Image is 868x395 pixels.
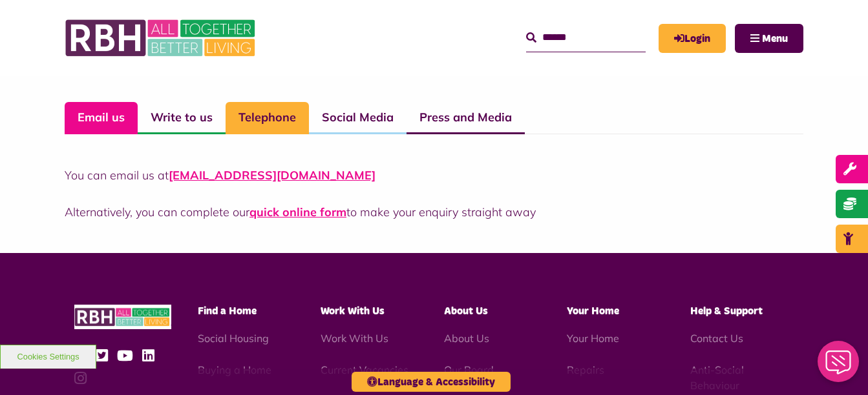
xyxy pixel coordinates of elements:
[444,363,494,376] a: Our Board
[169,168,376,183] a: [EMAIL_ADDRESS][DOMAIN_NAME]
[762,34,788,44] span: Menu
[659,24,726,53] a: MyRBH
[735,24,803,53] button: Navigation
[352,372,511,392] button: Language & Accessibility
[65,167,803,184] p: You can email us at
[198,306,257,316] span: Find a Home
[65,13,259,63] img: RBH
[321,306,385,316] span: Work With Us
[198,332,269,345] a: Social Housing - open in a new tab
[65,203,803,221] p: Alternatively, you can complete our to make your enquiry straight away
[567,332,619,345] a: Your Home
[690,332,743,345] a: Contact Us
[567,306,619,316] span: Your Home
[65,102,138,134] a: Email us
[226,102,309,134] a: Telephone
[810,337,868,395] iframe: Netcall Web Assistant for live chat
[198,363,271,376] a: Buying a Home
[138,102,226,134] a: Write to us
[407,102,525,134] a: Press and Media
[690,363,744,392] a: Anti-Social Behaviour
[321,332,388,345] a: Work With Us
[444,332,489,345] a: About Us
[567,363,604,376] a: Repairs
[690,306,763,316] span: Help & Support
[309,102,407,134] a: Social Media
[249,205,346,219] a: quick online form
[74,305,171,330] img: RBH
[526,24,646,52] input: Search
[444,306,488,316] span: About Us
[321,363,408,376] a: Current Vacancies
